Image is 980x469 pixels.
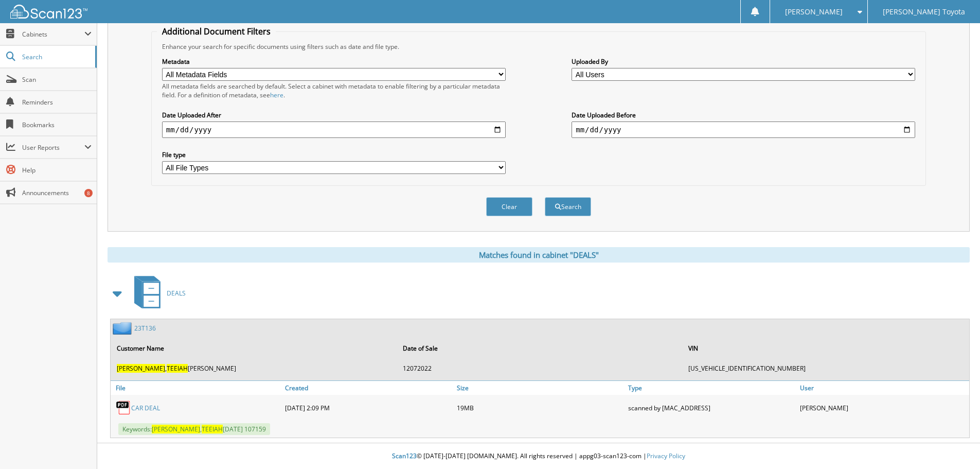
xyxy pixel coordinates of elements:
div: All metadata fields are searched by default. Select a cabinet with metadata to enable filtering b... [162,82,506,99]
span: Cabinets [22,30,84,39]
span: Scan123 [392,451,417,460]
input: end [572,121,915,138]
a: File [111,381,282,395]
th: Customer Name [112,338,397,359]
a: User [797,381,969,395]
button: Clear [486,197,532,216]
a: Type [626,381,797,395]
img: PDF.png [116,400,131,415]
span: Reminders [22,98,92,107]
span: TEEIAH [202,425,223,433]
a: Size [454,381,626,395]
legend: Additional Document Filters [157,26,276,37]
img: scan123-logo-white.svg [10,5,87,19]
span: [PERSON_NAME] Toyota [883,9,965,15]
div: [DATE] 2:09 PM [282,397,454,418]
td: 12072022 [398,360,683,377]
input: start [162,121,506,138]
a: 23T136 [134,324,156,333]
label: File type [162,150,506,159]
th: VIN [683,338,968,359]
span: Search [22,53,90,61]
span: Scan [22,75,92,84]
div: Matches found in cabinet "DEALS" [108,247,970,263]
td: [US_VEHICLE_IDENTIFICATION_NUMBER] [683,360,968,377]
label: Metadata [162,57,506,66]
div: [PERSON_NAME] [797,397,969,418]
span: Announcements [22,188,92,197]
span: Bookmarks [22,120,92,129]
span: DEALS [167,289,186,298]
div: 19MB [454,397,626,418]
label: Date Uploaded After [162,111,506,119]
div: 8 [84,189,93,197]
a: DEALS [128,273,186,314]
th: Date of Sale [398,338,683,359]
span: [PERSON_NAME] [785,9,843,15]
a: Privacy Policy [647,451,685,460]
iframe: Chat Widget [929,420,980,469]
span: User Reports [22,143,84,152]
span: Help [22,166,92,175]
span: [PERSON_NAME] [152,425,200,433]
span: TEEIAH [167,364,188,373]
div: Enhance your search for specific documents using filters such as date and file type. [157,42,920,51]
span: Keywords: , [DATE] 107159 [118,423,270,435]
td: , [PERSON_NAME] [112,360,397,377]
a: here [270,91,283,99]
img: folder2.png [113,322,134,335]
label: Uploaded By [572,57,915,66]
div: scanned by [MAC_ADDRESS] [626,397,797,418]
label: Date Uploaded Before [572,111,915,119]
span: [PERSON_NAME] [117,364,165,373]
a: Created [282,381,454,395]
button: Search [545,197,591,216]
div: © [DATE]-[DATE] [DOMAIN_NAME]. All rights reserved | appg03-scan123-com | [97,444,980,469]
a: CAR DEAL [131,404,160,412]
